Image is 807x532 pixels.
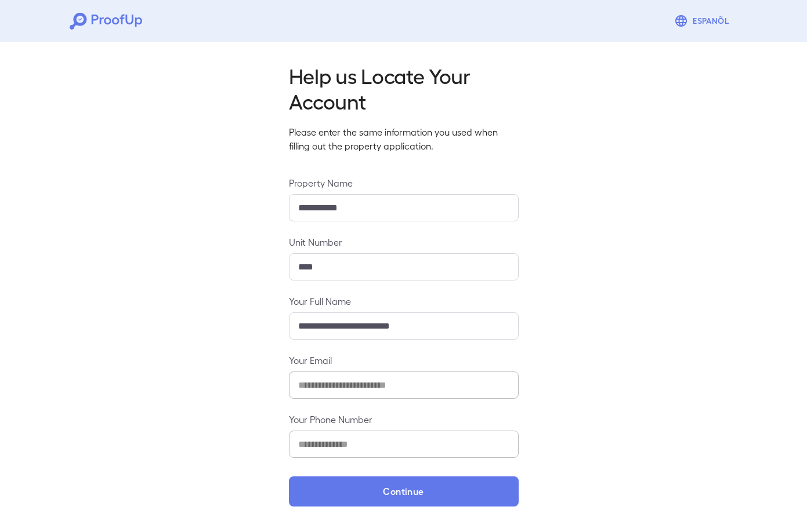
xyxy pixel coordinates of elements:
[670,9,737,32] button: Espanõl
[289,125,519,153] p: Please enter the same information you used when filling out the property application.
[289,294,519,308] label: Your Full Name
[289,476,519,507] button: Continue
[289,354,519,367] label: Your Email
[289,63,519,114] h2: Help us Locate Your Account
[289,235,519,249] label: Unit Number
[289,176,519,190] label: Property Name
[289,413,519,426] label: Your Phone Number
